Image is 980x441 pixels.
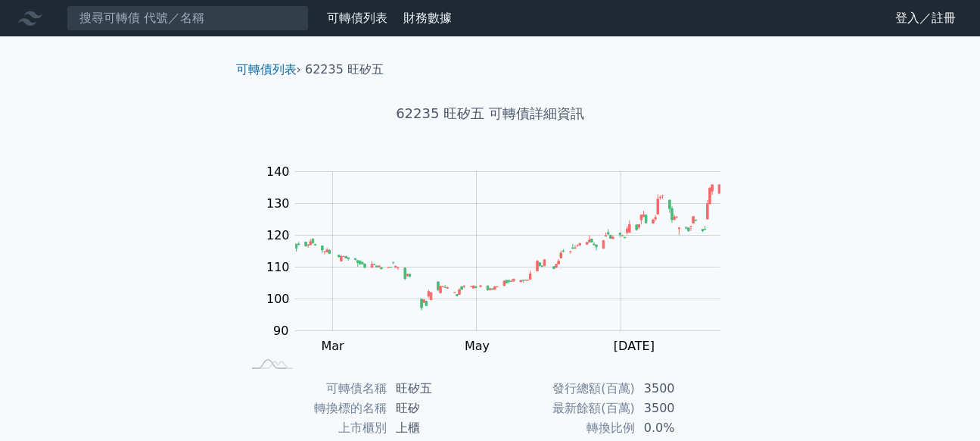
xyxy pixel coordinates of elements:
tspan: 110 [266,260,290,274]
iframe: Chat Widget [904,368,980,441]
tspan: May [465,339,490,353]
tspan: 140 [266,164,290,179]
a: 可轉債列表 [327,11,387,25]
tspan: 100 [266,292,290,306]
a: 可轉債列表 [236,62,297,77]
tspan: 120 [266,228,290,242]
td: 0.0% [635,418,739,438]
li: › [236,61,301,79]
tspan: 130 [266,196,290,211]
td: 轉換比例 [490,418,635,438]
td: 旺矽五 [387,379,490,399]
td: 可轉債名稱 [242,379,387,399]
td: 3500 [635,379,739,399]
td: 旺矽 [387,399,490,418]
td: 3500 [635,399,739,418]
g: Chart [259,164,743,384]
g: Series [296,185,720,311]
h1: 62235 旺矽五 可轉債詳細資訊 [224,103,757,124]
td: 最新餘額(百萬) [490,399,635,418]
tspan: [DATE] [614,339,655,353]
td: 轉換標的名稱 [242,399,387,418]
div: 聊天小工具 [904,368,980,441]
td: 上櫃 [387,418,490,438]
input: 搜尋可轉債 代號／名稱 [67,5,309,31]
a: 登入／註冊 [883,6,968,30]
li: 62235 旺矽五 [305,61,384,79]
td: 上市櫃別 [242,418,387,438]
td: 發行總額(百萬) [490,379,635,399]
tspan: 90 [273,324,288,338]
tspan: Mar [322,339,345,353]
a: 財務數據 [403,11,452,25]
